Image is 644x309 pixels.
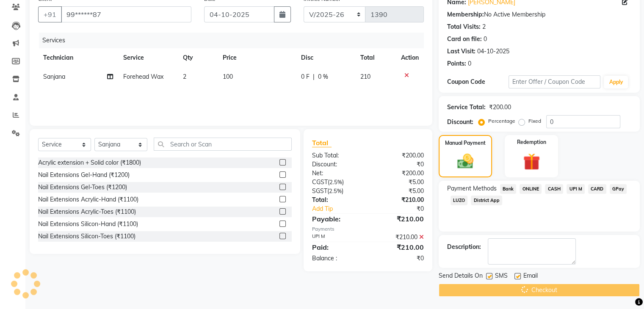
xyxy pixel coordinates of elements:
th: Action [396,48,424,67]
span: Payment Methods [447,184,497,193]
div: Paid: [306,242,368,252]
div: Description: [447,243,481,251]
div: Discount: [306,160,368,169]
div: ₹200.00 [368,169,430,178]
span: 0 % [318,72,328,81]
button: +91 [38,6,62,22]
div: Discount: [447,118,473,127]
div: ₹200.00 [368,151,430,160]
span: CGST [312,178,328,186]
div: Services [39,33,430,48]
div: Membership: [447,10,484,19]
div: Coupon Code [447,77,509,86]
span: 2 [183,73,186,80]
div: Net: [306,169,368,178]
div: No Active Membership [447,10,631,19]
th: Service [118,48,178,67]
div: ( ) [306,178,368,187]
a: Add Tip [306,204,378,213]
span: UPI M [567,184,585,194]
div: Points: [447,59,466,68]
label: Fixed [528,117,541,125]
span: GPay [610,184,627,194]
span: SMS [495,271,508,282]
div: 0 [484,35,487,44]
span: SGST [312,187,327,195]
div: UPI M [306,233,368,242]
span: Total [312,138,332,147]
th: Disc [296,48,356,67]
th: Technician [38,48,118,67]
div: 0 [468,59,471,68]
span: 100 [223,73,233,80]
span: Send Details On [439,271,483,282]
div: Nail Extensions Gel-Hand (₹1200) [38,171,130,179]
div: ₹200.00 [489,103,511,112]
div: 2 [482,22,486,31]
span: 2.5% [329,179,342,185]
div: Card on file: [447,35,482,44]
div: ₹0 [368,254,430,263]
label: Manual Payment [445,139,486,147]
span: Sanjana [43,73,65,80]
div: Last Visit: [447,47,475,56]
span: 210 [360,73,370,80]
div: Balance : [306,254,368,263]
div: Payable: [306,214,368,224]
span: Forehead Wax [123,73,163,80]
span: District App [471,196,502,205]
div: Nail Extensions Silicon-Toes (₹1100) [38,232,135,241]
div: Total: [306,196,368,204]
th: Total [355,48,395,67]
div: ₹210.00 [368,233,430,242]
span: 0 F [301,72,310,81]
div: Nail Extensions Silicon-Hand (₹1100) [38,220,138,229]
div: Service Total: [447,103,486,112]
input: Search by Name/Mobile/Email/Code [61,6,191,22]
div: Acrylic extension + Solid color (₹1800) [38,158,141,167]
div: Sub Total: [306,151,368,160]
th: Qty [178,48,218,67]
div: Nail Extensions Acrylic-Hand (₹1100) [38,195,138,204]
span: | [313,72,315,81]
input: Enter Offer / Coupon Code [509,75,601,88]
span: LUZO [451,196,468,205]
div: ₹210.00 [368,196,430,204]
div: Nail Extensions Acrylic-Toes (₹1100) [38,207,136,216]
div: Nail Extensions Gel-Toes (₹1200) [38,183,127,192]
button: Apply [604,76,628,88]
input: Search or Scan [154,138,292,151]
span: CARD [588,184,606,194]
div: Total Visits: [447,22,481,31]
div: ₹210.00 [368,242,430,252]
div: Payments [312,226,424,233]
label: Percentage [488,117,515,125]
span: Bank [500,184,517,194]
img: _cash.svg [452,152,478,171]
div: ₹210.00 [368,214,430,224]
th: Price [218,48,296,67]
div: ₹0 [368,160,430,169]
div: ₹5.00 [368,178,430,187]
span: 2.5% [329,188,342,194]
img: _gift.svg [518,151,545,172]
span: Email [523,271,538,282]
span: CASH [545,184,563,194]
div: ₹5.00 [368,187,430,196]
div: ₹0 [378,204,430,213]
div: 04-10-2025 [477,47,509,56]
div: ( ) [306,187,368,196]
span: ONLINE [520,184,542,194]
label: Redemption [517,138,546,146]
